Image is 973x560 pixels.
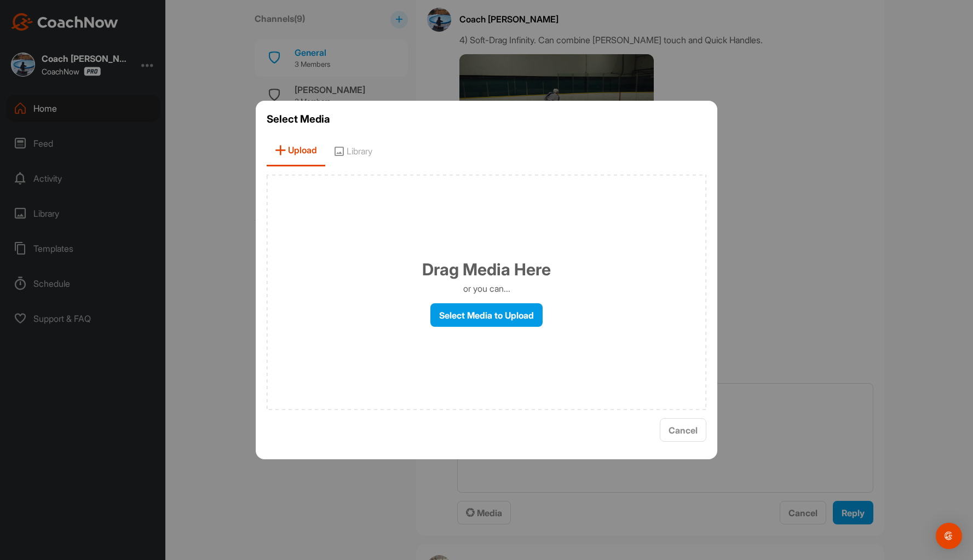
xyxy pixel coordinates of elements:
span: Library [325,135,381,166]
p: or you can... [463,282,510,295]
span: Upload [267,135,325,166]
h1: Drag Media Here [422,257,551,282]
span: Cancel [669,425,698,436]
div: Open Intercom Messenger [936,523,962,549]
label: Select Media to Upload [430,303,543,327]
button: Cancel [660,418,706,442]
h3: Select Media [267,112,707,127]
